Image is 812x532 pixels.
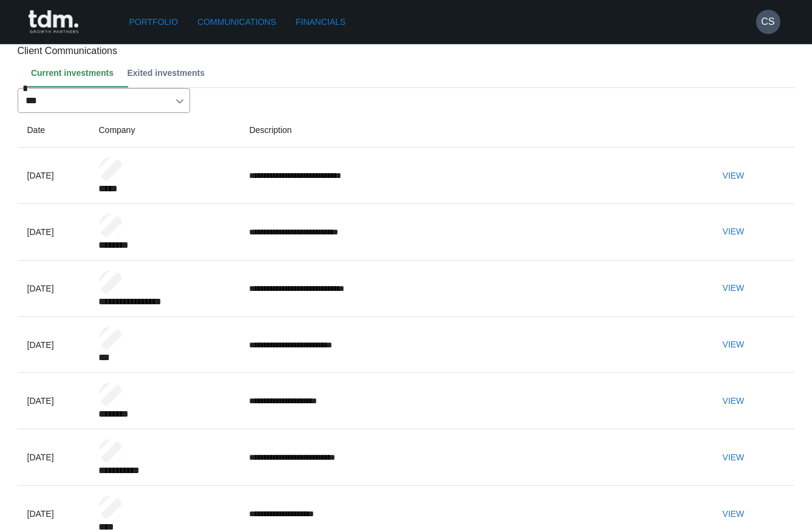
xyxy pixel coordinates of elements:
[27,58,795,87] div: Client notes tab
[18,44,795,58] p: Client Communications
[291,11,350,33] a: Financials
[239,113,704,148] th: Description
[27,58,124,87] button: Current investments
[714,277,753,299] button: View
[89,113,240,148] th: Company
[18,113,89,148] th: Date
[761,15,774,29] h6: CS
[714,390,753,412] button: View
[18,429,89,486] td: [DATE]
[193,11,281,33] a: Communications
[18,260,89,316] td: [DATE]
[123,58,214,87] button: Exited investments
[18,203,89,260] td: [DATE]
[714,333,753,356] button: View
[18,373,89,429] td: [DATE]
[714,503,753,525] button: View
[125,11,183,33] a: Portfolio
[714,165,753,187] button: View
[18,147,89,203] td: [DATE]
[714,220,753,243] button: View
[18,316,89,373] td: [DATE]
[714,446,753,469] button: View
[756,10,780,34] button: CS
